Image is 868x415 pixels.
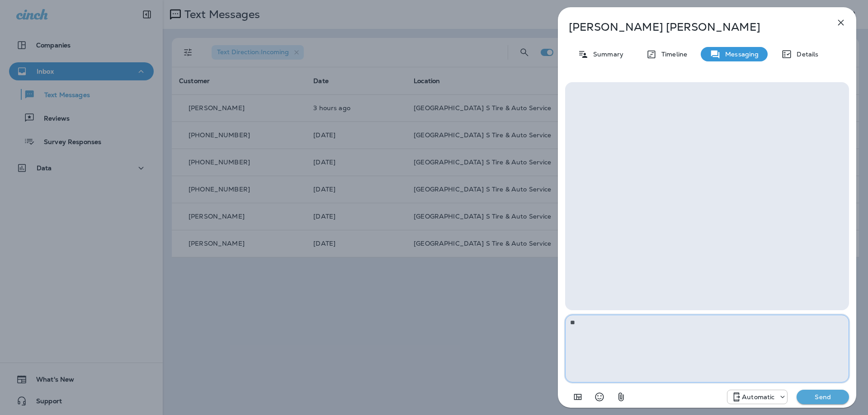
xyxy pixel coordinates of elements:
[590,388,609,406] button: Select an emoji
[792,51,818,58] p: Details
[804,393,842,401] p: Send
[569,21,816,33] p: [PERSON_NAME] [PERSON_NAME]
[721,51,759,58] p: Messaging
[589,51,623,58] p: Summary
[657,51,687,58] p: Timeline
[569,388,587,406] button: Add in a premade template
[797,390,849,404] button: Send
[742,393,774,401] p: Automatic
